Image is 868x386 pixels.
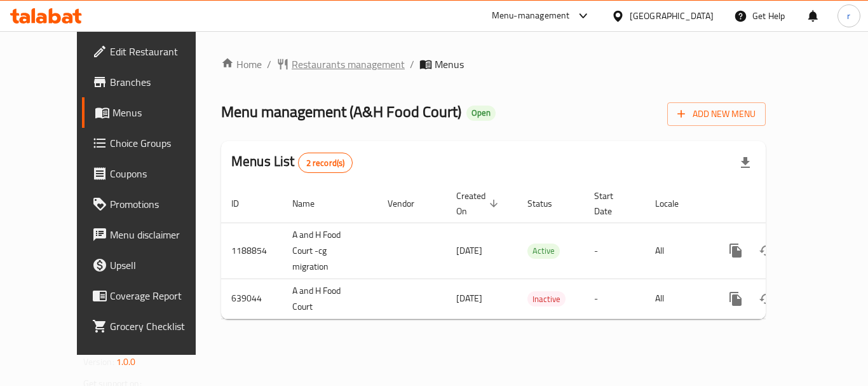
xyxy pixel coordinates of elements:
[276,57,405,72] a: Restaurants management
[456,242,482,259] span: [DATE]
[110,196,212,212] span: Promotions
[721,235,751,266] button: more
[388,196,431,211] span: Vendor
[282,223,377,279] td: A and H Food Court -cg migration
[292,196,331,211] span: Name
[282,279,377,319] td: A and H Food Court
[82,36,222,67] a: Edit Restaurant
[527,196,569,211] span: Status
[630,9,714,23] div: [GEOGRAPHIC_DATA]
[466,107,496,118] span: Open
[116,354,136,370] span: 1.0.0
[82,311,222,341] a: Grocery Checklist
[83,354,114,370] span: Version:
[410,57,414,72] li: /
[231,196,255,211] span: ID
[730,148,761,178] div: Export file
[456,188,502,219] span: Created On
[110,227,212,242] span: Menu disclaimer
[584,223,645,279] td: -
[527,244,560,259] div: Active
[292,57,405,72] span: Restaurants management
[110,74,212,90] span: Branches
[584,279,645,319] td: -
[110,288,212,303] span: Coverage Report
[492,8,570,24] div: Menu-management
[751,284,782,314] button: Change Status
[645,279,710,319] td: All
[466,106,496,121] div: Open
[221,97,461,126] span: Menu management ( A&H Food Court )
[110,135,212,151] span: Choice Groups
[751,235,782,266] button: Change Status
[82,219,222,250] a: Menu disclaimer
[527,292,566,307] span: Inactive
[299,157,353,169] span: 2 record(s)
[527,244,560,258] span: Active
[110,166,212,181] span: Coupons
[721,284,751,314] button: more
[82,67,222,97] a: Branches
[847,9,850,23] span: r
[221,279,282,319] td: 639044
[221,223,282,279] td: 1188854
[221,57,262,72] a: Home
[267,57,271,72] li: /
[231,152,353,173] h2: Menus List
[110,258,212,273] span: Upsell
[110,319,212,334] span: Grocery Checklist
[82,97,222,128] a: Menus
[82,250,222,280] a: Upsell
[112,105,212,120] span: Menus
[82,189,222,219] a: Promotions
[677,106,756,122] span: Add New Menu
[655,196,695,211] span: Locale
[456,290,482,307] span: [DATE]
[435,57,464,72] span: Menus
[645,223,710,279] td: All
[667,102,766,126] button: Add New Menu
[82,280,222,311] a: Coverage Report
[221,184,853,319] table: enhanced table
[110,44,212,59] span: Edit Restaurant
[221,57,766,72] nav: breadcrumb
[82,158,222,189] a: Coupons
[710,184,853,223] th: Actions
[82,128,222,158] a: Choice Groups
[594,188,630,219] span: Start Date
[298,153,353,173] div: Total records count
